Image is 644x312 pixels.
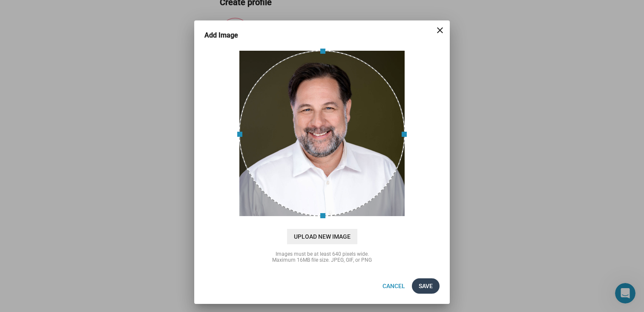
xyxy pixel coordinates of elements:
[412,278,440,294] button: Save
[287,229,357,244] span: Upload New Image
[204,31,250,40] h3: Add Image
[419,278,433,294] span: Save
[376,278,412,294] button: Cancel
[237,251,407,263] div: Images must be at least 640 pixels wide. Maximum 16MB file size. JPEG, GIF, or PNG
[435,25,445,35] mat-icon: close
[382,278,405,294] span: Cancel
